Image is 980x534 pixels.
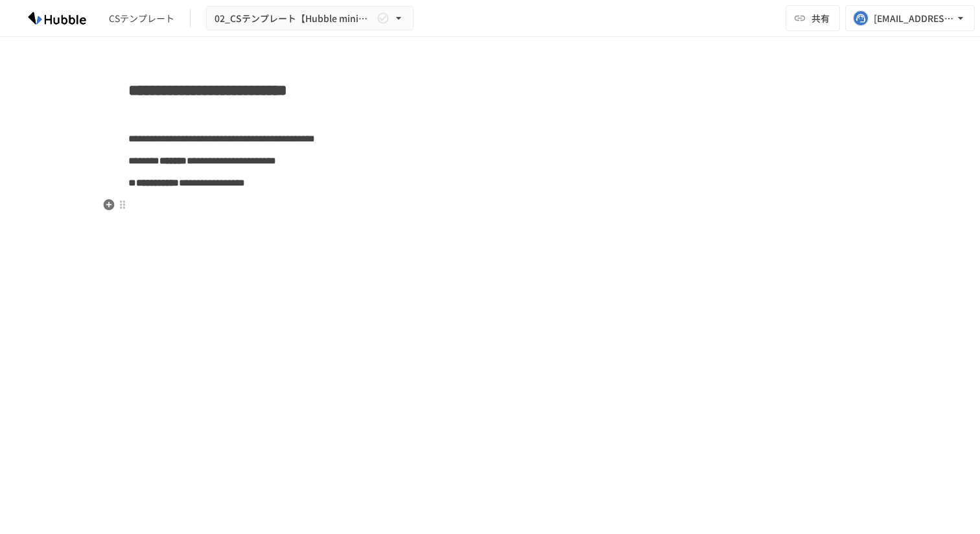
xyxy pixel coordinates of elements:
button: [EMAIL_ADDRESS][DOMAIN_NAME] [845,5,975,31]
div: [EMAIL_ADDRESS][DOMAIN_NAME] [874,10,954,27]
span: 共有 [811,11,830,25]
span: 02_CSテンプレート【Hubble mini】Hubble×企業名 オンボーディングプロジェクト [215,10,374,27]
button: 02_CSテンプレート【Hubble mini】Hubble×企業名 オンボーディングプロジェクト [206,6,414,31]
img: HzDRNkGCf7KYO4GfwKnzITak6oVsp5RHeZBEM1dQFiQ [16,8,99,29]
div: CSテンプレート [109,12,174,25]
button: 共有 [786,5,840,31]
